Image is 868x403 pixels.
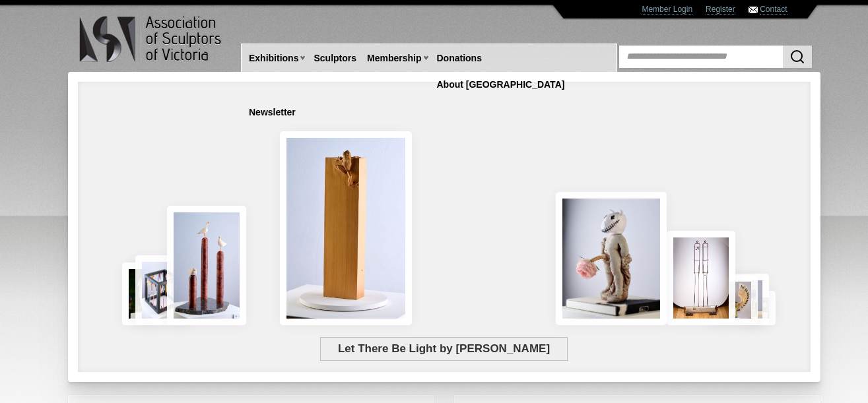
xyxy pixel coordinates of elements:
[244,46,304,71] a: Exhibitions
[642,5,692,15] a: Member Login
[79,13,224,65] img: logo.png
[667,231,735,325] img: Swingers
[556,192,667,325] img: Let There Be Light
[432,46,487,71] a: Donations
[749,7,758,13] img: Contact ASV
[167,206,246,325] img: Rising Tides
[706,5,735,15] a: Register
[280,131,412,325] img: Little Frog. Big Climb
[432,73,570,97] a: About [GEOGRAPHIC_DATA]
[308,46,362,71] a: Sculptors
[320,337,567,361] span: Let There Be Light by [PERSON_NAME]
[760,5,787,15] a: Contact
[244,100,301,125] a: Newsletter
[789,49,805,65] img: Search
[362,46,426,71] a: Membership
[732,274,769,325] img: Waiting together for the Home coming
